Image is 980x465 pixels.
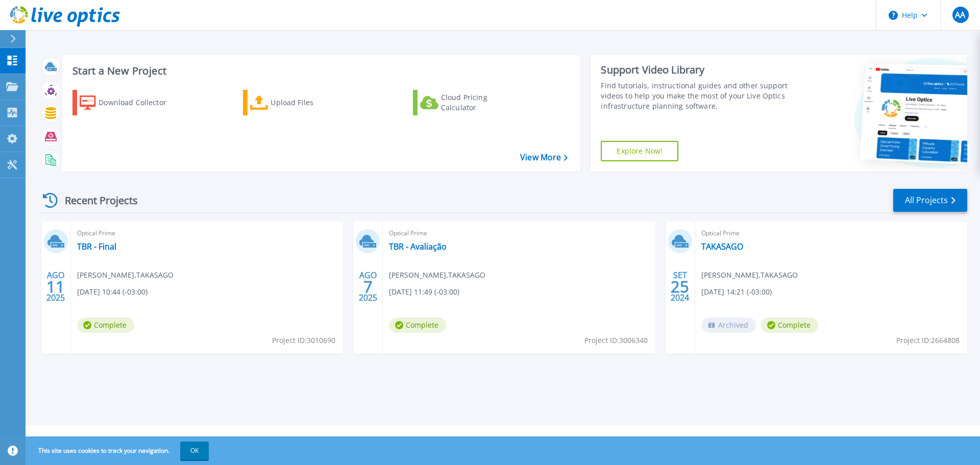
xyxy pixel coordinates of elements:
span: Complete [389,317,446,333]
a: View More [520,153,568,162]
span: Optical Prime [701,228,961,239]
a: TBR - Avaliação [389,241,447,252]
div: Support Video Library [601,63,793,77]
span: [PERSON_NAME] , TAKASAGO [701,270,798,281]
span: Project ID: 2664808 [896,335,960,346]
span: [DATE] 14:21 (-03:00) [701,286,772,298]
a: TAKASAGO [701,241,743,252]
span: This site uses cookies to track your navigation. [28,442,209,460]
span: 25 [671,282,689,291]
button: OK [180,442,209,460]
span: Optical Prime [389,228,649,239]
a: Cloud Pricing Calculator [413,90,527,115]
div: SET 2024 [670,268,690,305]
div: Upload Files [271,92,352,113]
span: Project ID: 3010690 [272,335,335,346]
span: Complete [761,317,818,333]
div: Recent Projects [39,188,152,213]
h3: Start a New Project [72,65,568,77]
a: Explore Now! [601,141,678,161]
span: 11 [46,282,65,291]
a: Download Collector [72,90,186,115]
div: Cloud Pricing Calculator [441,92,523,113]
span: [PERSON_NAME] , TAKASAGO [389,270,485,281]
a: Upload Files [243,90,357,115]
span: Complete [77,317,134,333]
div: Find tutorials, instructional guides and other support videos to help you make the most of your L... [601,81,793,111]
span: [PERSON_NAME] , TAKASAGO [77,270,174,281]
div: AGO 2025 [358,268,378,305]
div: Download Collector [99,92,180,113]
span: [DATE] 11:49 (-03:00) [389,286,459,298]
a: All Projects [893,189,967,212]
span: Optical Prime [77,228,337,239]
span: 7 [363,282,373,291]
div: AGO 2025 [46,268,65,305]
span: Archived [701,317,756,333]
span: [DATE] 10:44 (-03:00) [77,286,148,298]
a: TBR - Final [77,241,116,252]
span: Project ID: 3006340 [584,335,648,346]
span: AA [955,11,965,19]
